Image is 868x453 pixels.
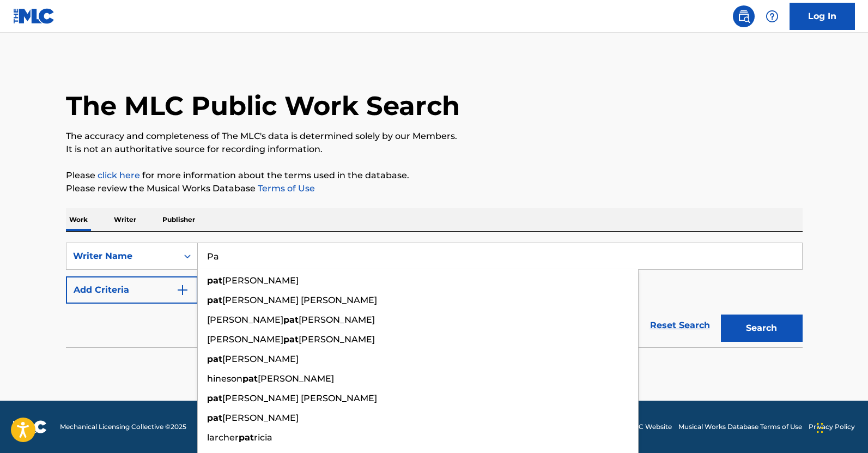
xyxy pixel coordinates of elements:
[766,10,779,23] img: help
[814,401,868,453] iframe: Chat Widget
[809,422,855,432] a: Privacy Policy
[817,412,823,444] div: Drag
[283,334,299,345] strong: pat
[66,130,803,143] p: The accuracy and completeness of The MLC's data is determined solely by our Members.
[790,3,855,30] a: Log In
[258,373,334,384] span: [PERSON_NAME]
[299,334,375,345] span: [PERSON_NAME]
[678,422,802,432] a: Musical Works Database Terms of Use
[66,143,803,156] p: It is not an authoritative source for recording information.
[207,393,222,403] strong: pat
[13,420,47,433] img: logo
[222,354,299,364] span: [PERSON_NAME]
[222,413,299,423] span: [PERSON_NAME]
[207,413,222,423] strong: pat
[207,354,222,364] strong: pat
[159,208,198,231] p: Publisher
[13,8,55,24] img: MLC Logo
[645,313,715,337] a: Reset Search
[299,315,375,325] span: [PERSON_NAME]
[256,183,315,194] a: Terms of Use
[66,243,803,347] form: Search Form
[98,170,140,180] a: click here
[239,432,254,443] strong: pat
[66,169,803,182] p: Please for more information about the terms used in the database.
[60,422,186,432] span: Mechanical Licensing Collective © 2025
[733,5,755,27] a: Public Search
[66,208,91,231] p: Work
[737,10,750,23] img: search
[222,393,377,403] span: [PERSON_NAME] [PERSON_NAME]
[207,295,222,305] strong: pat
[254,432,272,443] span: ricia
[761,5,783,27] div: Help
[207,432,239,443] span: larcher
[207,315,283,325] span: [PERSON_NAME]
[207,334,283,345] span: [PERSON_NAME]
[615,422,672,432] a: The MLC Website
[222,295,377,305] span: [PERSON_NAME] [PERSON_NAME]
[111,208,139,231] p: Writer
[207,373,242,384] span: hineson
[207,275,222,286] strong: pat
[73,250,171,263] div: Writer Name
[283,315,299,325] strong: pat
[66,182,803,195] p: Please review the Musical Works Database
[222,275,299,286] span: [PERSON_NAME]
[176,283,189,297] img: 9d2ae6d4665cec9f34b9.svg
[721,315,803,342] button: Search
[66,89,460,122] h1: The MLC Public Work Search
[242,373,258,384] strong: pat
[66,276,198,304] button: Add Criteria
